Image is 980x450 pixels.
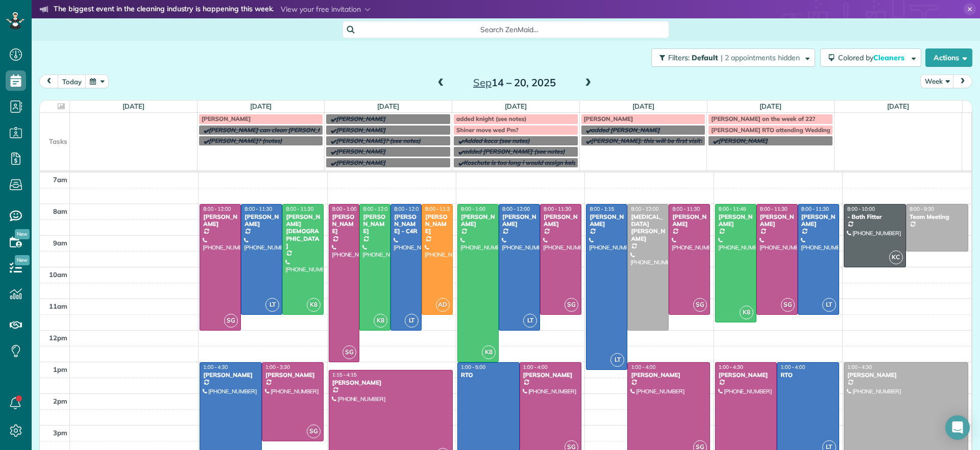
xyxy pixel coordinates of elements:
[591,126,660,134] span: added [PERSON_NAME]
[460,213,496,228] div: [PERSON_NAME]
[342,345,356,359] span: SG
[244,206,272,212] span: 8:00 - 11:30
[203,213,238,228] div: [PERSON_NAME]
[122,102,144,110] a: [DATE]
[209,137,282,144] span: [PERSON_NAME]? (notes)
[847,206,875,212] span: 8:00 - 10:00
[53,239,67,247] span: 9am
[332,206,357,212] span: 8:00 - 1:00
[505,102,527,110] a: [DATE]
[53,207,67,215] span: 8am
[49,270,67,279] span: 10am
[543,213,578,228] div: [PERSON_NAME]
[336,115,385,122] span: [PERSON_NAME]
[250,102,272,110] a: [DATE]
[873,53,906,62] span: Cleaners
[336,126,385,134] span: [PERSON_NAME]
[15,229,30,239] span: New
[502,213,537,228] div: [PERSON_NAME]
[286,206,313,212] span: 8:00 - 11:30
[461,364,485,370] span: 1:00 - 5:00
[760,206,788,212] span: 8:00 - 11:30
[307,298,321,312] span: K8
[15,255,30,265] span: New
[53,397,67,405] span: 2pm
[436,298,450,312] span: AD
[630,213,666,243] div: [MEDICAL_DATA][PERSON_NAME]
[820,48,921,67] button: Colored byCleaners
[889,251,903,264] span: KC
[668,53,690,62] span: Filters:
[646,48,815,67] a: Filters: Default | 2 appointments hidden
[58,74,86,88] button: today
[456,126,519,134] span: Shiner move wed Pm?
[631,364,655,370] span: 1:00 - 4:00
[307,424,321,438] span: SG
[544,206,571,212] span: 8:00 - 11:30
[502,206,530,212] span: 8:00 - 12:00
[451,77,578,88] h2: 14 – 20, 2025
[721,53,800,62] span: | 2 appointments hidden
[718,137,768,144] span: [PERSON_NAME]
[285,213,321,250] div: [PERSON_NAME][DEMOGRAPHIC_DATA]
[887,102,909,110] a: [DATE]
[377,102,399,110] a: [DATE]
[590,206,614,212] span: 8:00 - 1:15
[482,345,496,359] span: K8
[463,147,565,155] span: added [PERSON_NAME] (see notes)
[405,314,419,328] span: LT
[801,206,829,212] span: 8:00 - 11:30
[759,213,795,228] div: [PERSON_NAME]
[523,371,579,379] div: [PERSON_NAME]
[565,298,578,312] span: SG
[202,115,251,122] span: [PERSON_NAME]
[523,364,548,370] span: 1:00 - 4:00
[780,364,805,370] span: 1:00 - 4:00
[847,213,903,220] div: - Bath Fitter
[425,206,453,212] span: 8:00 - 11:30
[925,48,972,67] button: Actions
[460,371,517,379] div: RTO
[718,213,753,228] div: [PERSON_NAME]
[630,371,707,379] div: [PERSON_NAME]
[910,206,934,212] span: 8:00 - 9:30
[374,314,387,328] span: K8
[584,115,633,122] span: [PERSON_NAME]
[332,213,357,235] div: [PERSON_NAME]
[847,364,872,370] span: 1:00 - 4:30
[953,74,972,88] button: next
[909,213,965,220] div: Team Meeting
[49,302,67,310] span: 11am
[692,53,719,62] span: Default
[822,298,836,312] span: LT
[456,115,527,122] span: added knight (see notes)
[203,206,231,212] span: 8:00 - 12:00
[672,213,707,228] div: [PERSON_NAME]
[332,371,357,378] span: 1:15 - 4:15
[740,306,753,319] span: K8
[461,206,485,212] span: 8:00 - 1:00
[394,213,419,235] div: [PERSON_NAME] - C4R
[53,429,67,437] span: 3pm
[780,371,836,379] div: RTO
[711,115,815,122] span: [PERSON_NAME] on the week of 22?
[394,206,422,212] span: 8:00 - 12:00
[362,213,387,235] div: [PERSON_NAME]
[244,213,279,228] div: [PERSON_NAME]
[610,353,624,367] span: LT
[838,53,908,62] span: Colored by
[336,137,421,144] span: [PERSON_NAME]? (see notes)
[523,314,537,328] span: LT
[463,137,530,144] span: Added koca (see notes)
[53,176,67,184] span: 7am
[719,206,746,212] span: 8:00 - 11:45
[39,74,59,88] button: prev
[801,213,836,228] div: [PERSON_NAME]
[203,364,228,370] span: 1:00 - 4:30
[693,298,707,312] span: SG
[632,102,654,110] a: [DATE]
[203,371,259,379] div: [PERSON_NAME]
[847,371,965,379] div: [PERSON_NAME]
[53,365,67,373] span: 1pm
[265,371,321,379] div: [PERSON_NAME]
